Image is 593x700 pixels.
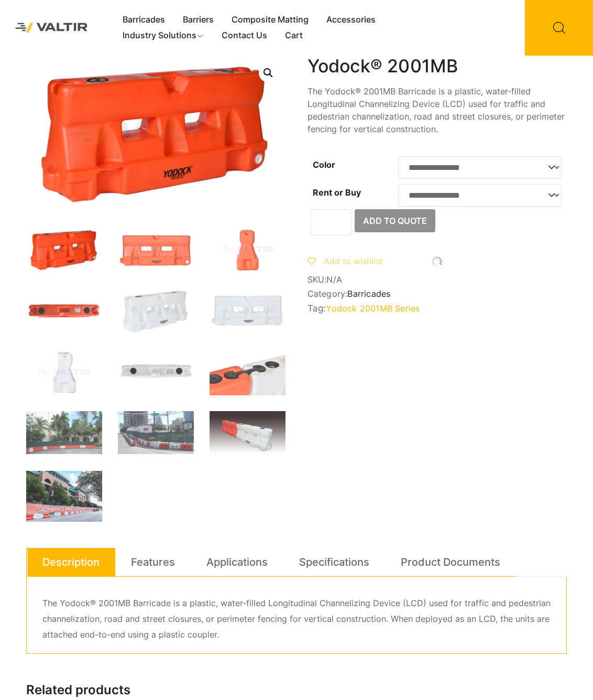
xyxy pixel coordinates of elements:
[210,350,285,395] img: 2001MB_Xtra2.jpg
[310,209,352,235] input: Product quantity
[174,12,223,28] a: Barriers
[326,303,420,314] a: Yodock 2001MB Series
[131,548,175,576] a: Features
[355,209,435,232] button: Add to Quote
[118,227,194,273] img: 2001MB_Org_Front.jpg
[26,227,102,273] img: 2001MB_Org_3Q.jpg
[326,274,342,285] span: N/A
[114,12,174,28] a: Barricades
[8,15,95,40] img: Valtir Rentals
[401,548,500,576] a: Product Documents
[308,303,567,314] span: Tag:
[26,683,567,698] h2: Related products
[308,56,567,77] h1: Yodock® 2001MB
[299,548,369,576] a: Specifications
[118,350,194,395] img: 2001MB_Nat_Top.jpg
[308,275,567,285] span: SKU:
[26,471,102,522] img: Rentals-Astros-Barricades-Valtir.jpg
[26,288,102,334] img: 2001MB_Org_Top.jpg
[210,288,285,334] img: 2001MB_Nat_Front.jpg
[26,350,102,395] img: 2001MB_Nat_Side.jpg
[26,411,102,454] img: Hard-Rock-Casino-FL-Fence-Panel-2001MB-barricades.png
[42,596,551,643] p: The Yodock® 2001MB Barricade is a plastic, water-filled Longitudinal Channelizing Device (LCD) us...
[114,28,213,44] a: Industry Solutions
[118,411,194,454] img: yodock_2001mb-pedestrian.jpg
[210,227,285,273] img: 2001MB_Org_Side.jpg
[308,85,567,135] p: The Yodock® 2001MB Barricade is a plastic, water-filled Longitudinal Channelizing Device (LCD) us...
[317,12,385,28] a: Accessories
[276,28,312,44] a: Cart
[118,288,194,334] img: 2001MB_Nat_3Q.jpg
[42,548,100,576] a: Description
[308,289,567,299] span: Category:
[206,548,268,576] a: Applications
[223,12,317,28] a: Composite Matting
[313,159,335,170] label: Color
[213,28,276,44] a: Contact Us
[347,288,390,299] a: Barricades
[313,187,361,198] label: Rent or Buy
[210,411,285,455] img: THR-Yodock-2001MB-6-3-14.png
